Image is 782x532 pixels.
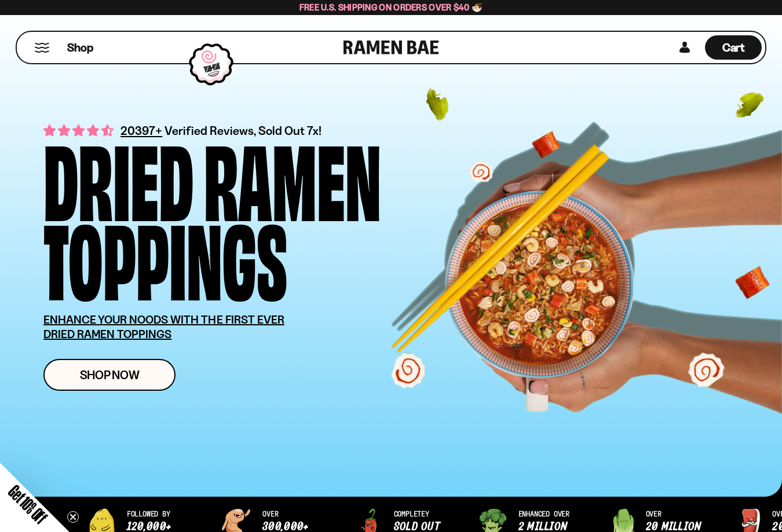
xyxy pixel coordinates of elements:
[43,313,284,341] u: ENHANCE YOUR NOODS WITH THE FIRST EVER DRIED RAMEN TOPPINGS
[204,137,381,216] div: Ramen
[705,32,762,63] div: Cart
[67,511,79,523] button: Close teaser
[67,35,93,60] a: Shop
[34,43,50,53] button: Mobile Menu Trigger
[299,2,483,13] span: Free U.S. Shipping on Orders over $40 🍜
[722,41,745,54] span: Cart
[43,137,193,216] div: Dried
[5,482,50,527] span: Get 10% Off
[67,40,93,56] span: Shop
[43,359,176,391] a: Shop Now
[80,369,140,381] span: Shop Now
[43,216,287,295] div: Toppings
